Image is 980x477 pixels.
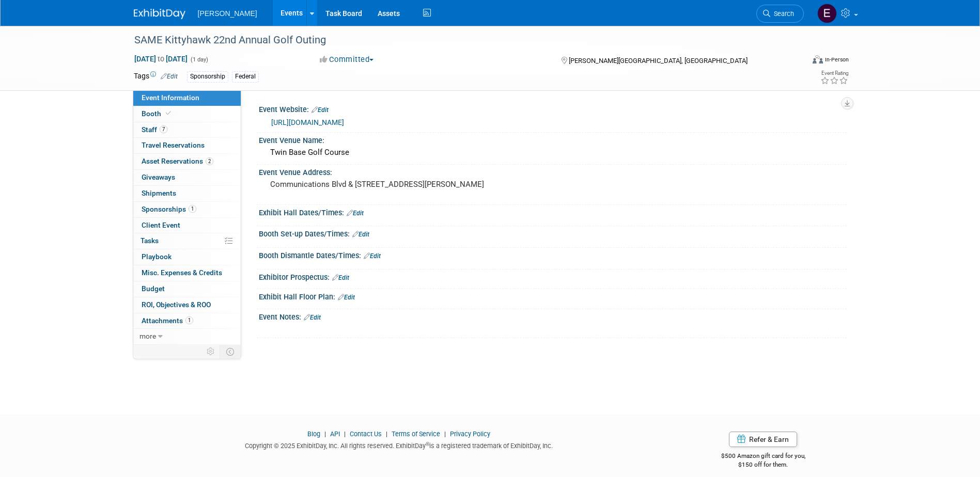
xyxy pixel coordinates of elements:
[259,165,847,178] div: Event Venue Address:
[350,430,382,438] a: Contact Us
[141,236,159,245] span: Tasks
[316,54,378,65] button: Committed
[341,430,348,438] span: |
[259,102,847,115] div: Event Website:
[133,249,241,265] a: Playbook
[142,221,180,229] span: Client Event
[270,180,492,189] pre: Communications Blvd & [STREET_ADDRESS][PERSON_NAME]
[820,71,848,76] div: Event Rating
[352,231,369,238] a: Edit
[680,445,847,469] div: $500 Amazon gift card for you,
[312,106,329,114] a: Edit
[142,252,172,261] span: Playbook
[187,71,228,82] div: Sponsorship
[307,430,320,438] a: Blog
[133,218,241,233] a: Client Event
[160,125,167,133] span: 7
[569,57,748,65] span: [PERSON_NAME][GEOGRAPHIC_DATA], [GEOGRAPHIC_DATA]
[161,73,178,80] a: Edit
[133,122,241,138] a: Staff7
[259,269,847,283] div: Exhibitor Prospectus:
[198,9,257,18] span: [PERSON_NAME]
[271,118,344,126] a: [URL][DOMAIN_NAME]
[259,133,847,146] div: Event Venue Name:
[139,332,156,340] span: more
[185,316,193,324] span: 1
[259,289,847,303] div: Exhibit Hall Floor Plan:
[259,309,847,323] div: Event Notes:
[450,430,490,438] a: Privacy Policy
[825,56,849,63] div: In-Person
[131,31,788,50] div: SAME Kittyhawk 22nd Annual Golf Outing
[729,432,797,447] a: Refer & Earn
[166,110,171,116] i: Booth reservation complete
[142,157,213,165] span: Asset Reservations
[680,460,847,469] div: $150 off for them.
[134,9,185,19] img: ExhibitDay
[142,141,205,149] span: Travel Reservations
[392,430,440,438] a: Terms of Service
[133,170,241,185] a: Giveaways
[133,281,241,297] a: Budget
[156,55,166,63] span: to
[364,252,381,260] a: Edit
[770,10,794,18] span: Search
[134,54,188,63] span: [DATE] [DATE]
[142,109,173,118] span: Booth
[142,284,165,293] span: Budget
[133,154,241,169] a: Asset Reservations2
[133,233,241,249] a: Tasks
[743,54,849,69] div: Event Format
[142,268,222,277] span: Misc. Expenses & Credits
[220,345,241,358] td: Toggle Event Tabs
[259,248,847,261] div: Booth Dismantle Dates/Times:
[442,430,448,438] span: |
[347,210,364,217] a: Edit
[322,430,329,438] span: |
[330,430,340,438] a: API
[133,265,241,281] a: Misc. Expenses & Credits
[142,173,175,181] span: Giveaways
[383,430,390,438] span: |
[133,90,241,106] a: Event Information
[133,329,241,344] a: more
[142,189,176,197] span: Shipments
[142,300,211,309] span: ROI, Objectives & ROO
[133,202,241,217] a: Sponsorships1
[756,5,804,23] a: Search
[259,205,847,218] div: Exhibit Hall Dates/Times:
[134,439,665,451] div: Copyright © 2025 ExhibitDay, Inc. All rights reserved. ExhibitDay is a registered trademark of Ex...
[332,274,349,281] a: Edit
[206,157,213,165] span: 2
[133,313,241,329] a: Attachments1
[133,297,241,313] a: ROI, Objectives & ROO
[817,4,837,23] img: Emy Volk
[426,441,429,447] sup: ®
[813,55,823,63] img: Format-Inperson.png
[267,145,839,161] div: Twin Base Golf Course
[232,71,259,82] div: Federal
[202,345,220,358] td: Personalize Event Tab Strip
[190,56,208,63] span: (1 day)
[133,106,241,122] a: Booth
[133,186,241,201] a: Shipments
[142,205,196,213] span: Sponsorships
[142,125,167,134] span: Staff
[338,294,355,301] a: Edit
[259,226,847,240] div: Booth Set-up Dates/Times:
[142,93,199,102] span: Event Information
[189,205,196,213] span: 1
[133,138,241,153] a: Travel Reservations
[134,71,178,83] td: Tags
[304,314,321,321] a: Edit
[142,316,193,325] span: Attachments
